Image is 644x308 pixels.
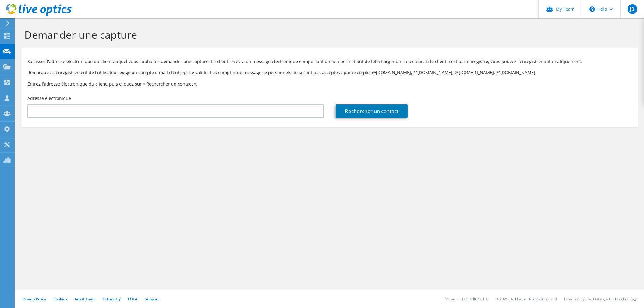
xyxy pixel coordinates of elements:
[27,69,632,76] p: Remarque : L'enregistrement de l'utilisateur exige un compte e-mail d'entreprise valide. Les comp...
[445,296,488,302] li: Version: [TECHNICAL_ID]
[128,296,137,302] a: EULA
[24,28,632,41] h1: Demander une capture
[628,4,637,14] span: JB
[53,296,67,302] a: Cookies
[564,296,637,302] li: Powered by Live Optics, a Dell Technology
[75,296,95,302] a: Ads & Email
[496,296,557,302] li: © 2025 Dell Inc. All Rights Reserved
[589,6,595,12] svg: \n
[27,95,71,101] label: Adresse électronique
[103,296,121,302] a: Telemetry
[145,296,159,302] a: Support
[27,80,632,87] h3: Entrez l'adresse électronique du client, puis cliquez sur « Rechercher un contact ».
[23,296,46,302] a: Privacy Policy
[27,58,632,65] p: Saisissez l'adresse électronique du client auquel vous souhaitez demander une capture. Le client ...
[336,104,408,118] a: Rechercher un contact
